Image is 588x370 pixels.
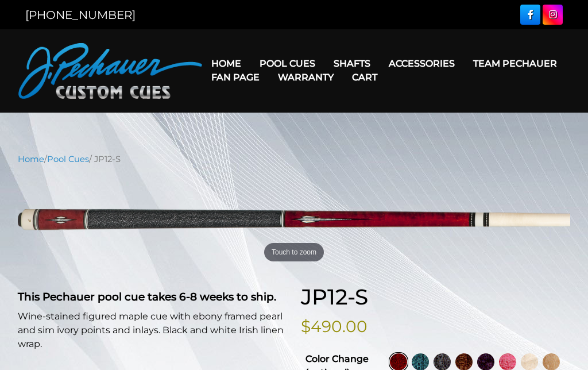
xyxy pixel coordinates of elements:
a: Home [202,49,250,78]
a: Accessories [380,49,464,78]
a: Fan Page [202,63,269,92]
bdi: $490.00 [301,317,367,336]
strong: This Pechauer pool cue takes 6-8 weeks to ship. [18,290,276,303]
nav: Breadcrumb [18,153,570,165]
a: Touch to zoom [18,174,570,266]
a: Pool Cues [47,154,89,164]
a: Team Pechauer [464,49,566,78]
a: Shafts [324,49,380,78]
a: [PHONE_NUMBER] [25,8,136,22]
h1: JP12-S [301,284,570,310]
p: Wine-stained figured maple cue with ebony framed pearl and sim ivory points and inlays. Black and... [18,310,287,351]
a: Home [18,154,44,164]
img: Pechauer Custom Cues [18,43,202,99]
a: Pool Cues [250,49,324,78]
a: Warranty [269,63,343,92]
a: Cart [343,63,386,92]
